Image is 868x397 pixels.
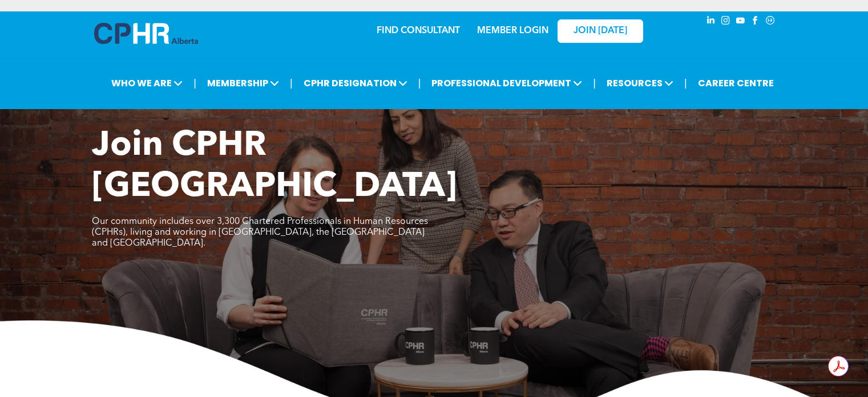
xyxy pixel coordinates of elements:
[300,73,411,94] span: CPHR DESIGNATION
[204,73,282,94] span: MEMBERSHIP
[290,71,293,95] li: |
[193,71,196,95] li: |
[558,19,643,43] a: JOIN [DATE]
[94,23,198,44] img: A blue and white logo for cp alberta
[603,73,677,94] span: RESOURCES
[108,73,186,94] span: WHO WE ARE
[705,14,717,30] a: linkedin
[377,26,460,35] a: FIND CONSULTANT
[684,71,687,95] li: |
[92,217,428,248] span: Our community includes over 3,300 Chartered Professionals in Human Resources (CPHRs), living and ...
[418,71,421,95] li: |
[764,14,777,30] a: Social network
[574,26,627,37] span: JOIN [DATE]
[749,14,762,30] a: facebook
[734,14,747,30] a: youtube
[593,71,596,95] li: |
[720,14,732,30] a: instagram
[695,73,777,94] a: CAREER CENTRE
[477,26,548,35] a: MEMBER LOGIN
[92,129,457,204] span: Join CPHR [GEOGRAPHIC_DATA]
[428,73,586,94] span: PROFESSIONAL DEVELOPMENT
